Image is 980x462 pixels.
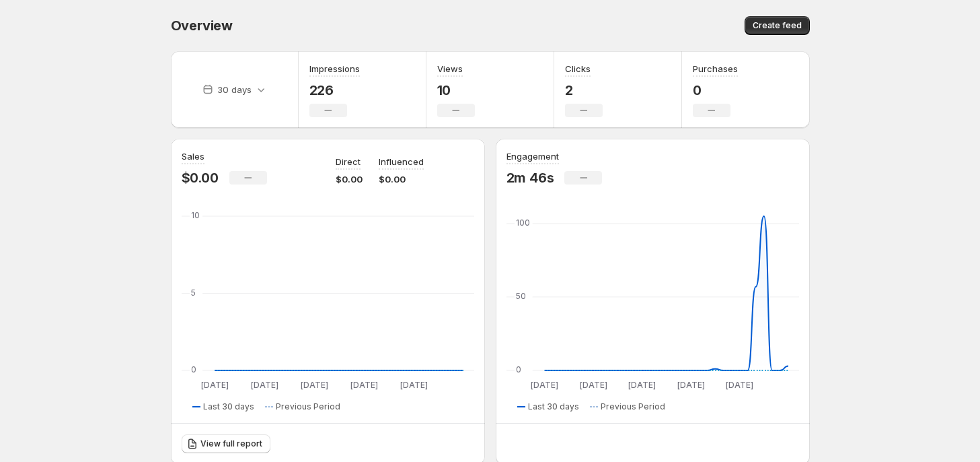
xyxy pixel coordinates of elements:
[191,288,196,298] text: 5
[693,82,738,98] p: 0
[437,82,475,98] p: 10
[565,62,591,75] h3: Clicks
[191,210,200,220] text: 10
[200,380,228,390] text: [DATE]
[191,364,196,374] text: 0
[628,380,656,390] text: [DATE]
[726,380,753,390] text: [DATE]
[745,16,810,35] button: Create feed
[171,18,233,34] span: Overview
[336,172,363,186] p: $0.00
[182,170,219,186] p: $0.00
[693,62,738,75] h3: Purchases
[601,401,665,412] span: Previous Period
[516,291,526,301] text: 50
[677,380,704,390] text: [DATE]
[379,172,424,186] p: $0.00
[528,401,579,412] span: Last 30 days
[217,83,252,96] p: 30 days
[437,62,463,75] h3: Views
[309,82,360,98] p: 226
[182,434,270,453] a: View full report
[309,62,360,75] h3: Impressions
[276,401,340,412] span: Previous Period
[506,170,554,186] p: 2m 46s
[203,401,254,412] span: Last 30 days
[336,155,361,168] p: Direct
[516,218,530,228] text: 100
[506,150,559,163] h3: Engagement
[565,82,603,98] p: 2
[300,380,328,390] text: [DATE]
[379,155,424,168] p: Influenced
[531,380,558,390] text: [DATE]
[579,380,607,390] text: [DATE]
[182,150,204,163] h3: Sales
[753,20,802,31] span: Create feed
[250,380,278,390] text: [DATE]
[350,380,377,390] text: [DATE]
[516,364,521,374] text: 0
[200,438,262,449] span: View full report
[400,380,427,390] text: [DATE]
